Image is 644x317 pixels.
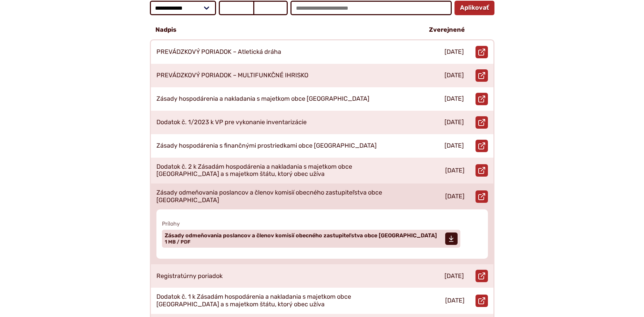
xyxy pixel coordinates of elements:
[444,142,464,150] p: [DATE]
[150,1,216,15] select: Zoradiť dokumenty
[253,1,288,15] input: Dátum do
[156,163,413,178] p: Dodatok č. 2 k Zásadám hospodárenia a nakladania s majetkom obce [GEOGRAPHIC_DATA] a s majetkom š...
[165,239,191,245] span: 1 MB / PDF
[156,189,413,204] p: Zásady odmeňovania poslancov a členov komisií obecného zastupiteľstva obce [GEOGRAPHIC_DATA]
[444,72,464,79] p: [DATE]
[444,48,464,56] p: [DATE]
[445,193,464,200] p: [DATE]
[290,1,451,15] input: Hľadať v dokumentoch
[162,230,460,248] a: Zásady odmeňovania poslancov a členov komisií obecného zastupiteľstva obce [GEOGRAPHIC_DATA] 1 MB...
[445,167,464,175] p: [DATE]
[444,95,464,103] p: [DATE]
[156,72,308,79] p: PREVÁDZKOVÝ PORIADOK – MULTIFUNKČNÉ IHRISKO
[156,293,413,308] p: Dodatok č. 1 k Zásadám hospodárenia a nakladania s majetkom obce [GEOGRAPHIC_DATA] a s majetkom š...
[454,1,494,15] button: Aplikovať
[165,233,437,238] span: Zásady odmeňovania poslancov a členov komisií obecného zastupiteľstva obce [GEOGRAPHIC_DATA]
[156,142,377,150] p: Zásady hospodárenia s finančnými prostriedkami obce [GEOGRAPHIC_DATA]
[156,273,223,280] p: Registratúrny poriadok
[429,26,465,34] p: Zverejnené
[156,119,307,126] p: Dodatok č. 1/2023 k VP pre vykonanie inventarizácie
[219,1,253,15] input: Dátum od
[155,26,176,34] p: Nadpis
[156,95,369,103] p: Zásady hospodárenia a nakladania s majetkom obce [GEOGRAPHIC_DATA]
[156,48,281,56] p: PREVÁDZKOVÝ PORIADOK – Atletická dráha
[444,273,464,280] p: [DATE]
[162,220,482,227] span: Prílohy
[444,119,464,126] p: [DATE]
[445,297,464,305] p: [DATE]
